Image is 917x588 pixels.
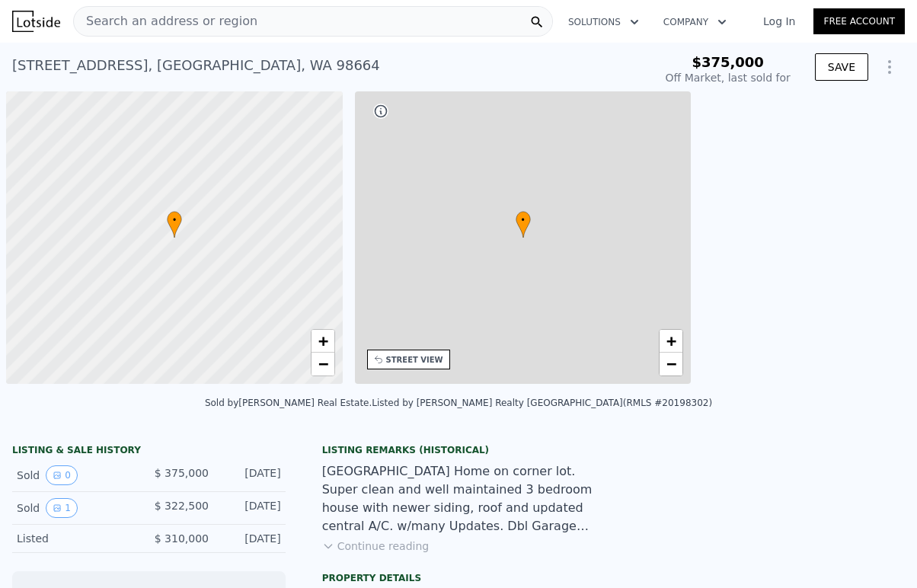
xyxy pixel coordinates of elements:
div: Listed [17,531,136,546]
img: Lotside [12,11,60,32]
button: Solutions [556,8,651,36]
span: • [167,213,182,227]
div: [DATE] [221,531,281,546]
button: Company [651,8,739,36]
div: [DATE] [221,465,281,485]
div: [GEOGRAPHIC_DATA] Home on corner lot. Super clean and well maintained 3 bedroom house with newer ... [322,462,596,535]
div: Sold by [PERSON_NAME] Real Estate . [205,398,372,408]
span: − [666,354,676,373]
div: Sold [17,498,136,518]
button: Continue reading [322,538,430,554]
div: Property details [322,572,596,584]
button: View historical data [46,465,78,485]
span: Search an address or region [74,12,257,30]
span: • [516,213,531,227]
div: Sold [17,465,136,485]
span: − [318,354,327,373]
button: View historical data [46,498,78,518]
div: • [516,211,531,238]
div: Listed by [PERSON_NAME] Realty [GEOGRAPHIC_DATA] (RMLS #20198302) [372,398,712,408]
div: STREET VIEW [386,354,443,366]
a: Zoom out [312,353,334,375]
span: $ 375,000 [155,467,209,479]
button: Show Options [874,52,905,82]
a: Zoom in [312,330,334,353]
div: [STREET_ADDRESS] , [GEOGRAPHIC_DATA] , WA 98664 [12,55,380,76]
div: Off Market, last sold for [666,70,791,85]
span: + [666,331,676,350]
span: $375,000 [692,54,764,70]
div: Listing Remarks (Historical) [322,444,596,456]
span: + [318,331,327,350]
div: • [167,211,182,238]
span: $ 310,000 [155,532,209,545]
a: Log In [745,14,813,29]
a: Free Account [813,8,905,34]
div: LISTING & SALE HISTORY [12,444,286,459]
a: Zoom in [660,330,682,353]
button: SAVE [815,53,868,81]
a: Zoom out [660,353,682,375]
span: $ 322,500 [155,500,209,512]
div: [DATE] [221,498,281,518]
